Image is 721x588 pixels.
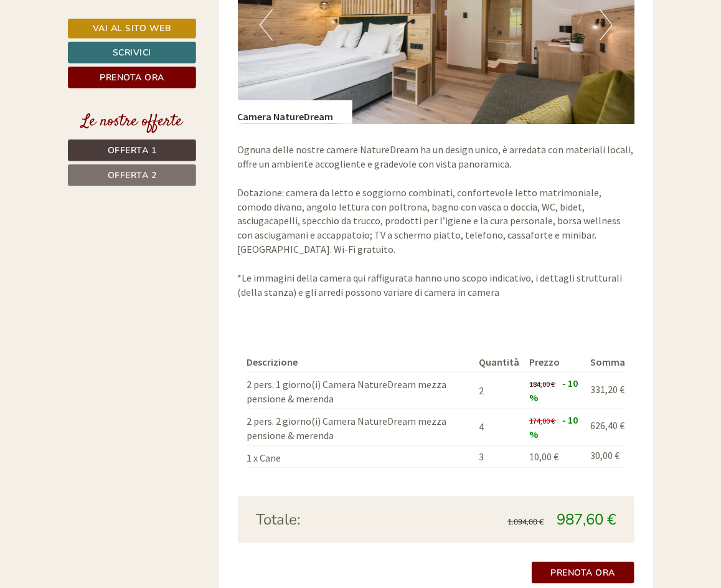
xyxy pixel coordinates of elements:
a: Prenota ora [532,562,635,584]
a: Scrivici [68,42,196,64]
div: Le nostre offerte [68,110,196,133]
span: 1.094,00 € [507,517,544,527]
span: 174,00 € [529,416,555,425]
td: 3 [474,445,524,468]
th: Somma [585,353,625,372]
td: 4 [474,409,524,445]
span: 184,00 € [529,379,555,389]
td: 626,40 € [585,409,625,445]
td: 331,20 € [585,372,625,409]
button: Next [600,9,613,40]
div: Totale: [247,509,436,530]
td: 2 pers. 1 giorno(i) Camera NatureDream mezza pensione & merenda [247,372,474,409]
button: Invia [334,328,398,350]
span: - 10 % [529,414,578,440]
div: mercoledì [166,9,232,31]
td: 2 pers. 2 giorno(i) Camera NatureDream mezza pensione & merenda [247,409,474,445]
p: Ognuna delle nostre camere NatureDream ha un design unico, è arredata con materiali locali, offre... [238,143,635,299]
a: Prenota ora [68,67,196,88]
span: Offerta 2 [108,169,157,181]
span: 987,60 € [557,510,616,529]
th: Descrizione [247,353,474,372]
div: Lei [214,36,379,46]
div: Camera NatureDream [238,100,352,124]
div: Buon giorno, come possiamo aiutarla? [208,34,388,72]
th: Prezzo [524,353,585,372]
td: 2 [474,372,524,409]
a: Vai al sito web [68,19,196,39]
th: Quantità [474,353,524,372]
button: Previous [260,9,273,40]
td: 1 x Cane [247,445,474,468]
td: 30,00 € [585,445,625,468]
small: 14:02 [214,60,379,69]
span: Offerta 1 [108,145,157,156]
span: 10,00 € [529,450,558,463]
